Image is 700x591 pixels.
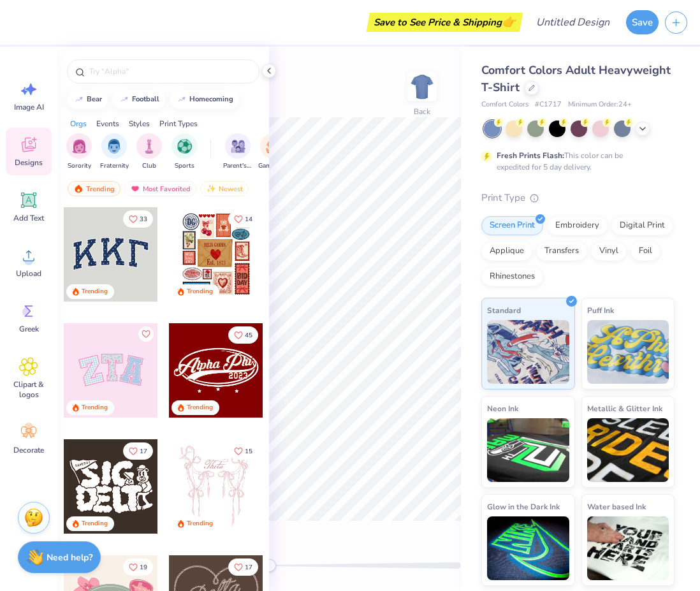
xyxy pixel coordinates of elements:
[258,133,288,171] button: filter button
[626,10,659,34] button: Save
[370,13,520,32] div: Save to See Price & Shipping
[142,161,156,171] span: Club
[228,442,258,460] button: Like
[177,96,187,103] img: trend_line.gif
[73,184,84,193] img: trending.gif
[497,150,653,173] div: This color can be expedited for 5 day delivery.
[123,442,153,460] button: Like
[187,519,213,529] div: Trending
[409,74,435,99] img: Back
[171,133,197,171] button: filter button
[587,402,662,415] span: Metallic & Glitter Ink
[68,181,120,196] div: Trending
[481,267,543,286] div: Rhinestones
[177,139,192,154] img: Sports Image
[72,139,87,154] img: Sorority Image
[611,216,673,235] div: Digital Print
[123,558,153,576] button: Like
[487,418,569,482] img: Neon Ink
[66,133,92,171] button: filter button
[175,161,194,171] span: Sports
[481,242,532,261] div: Applique
[136,133,162,171] div: filter for Club
[171,133,197,171] div: filter for Sports
[258,133,288,171] div: filter for Game Day
[82,287,108,296] div: Trending
[587,303,614,317] span: Puff Ink
[245,332,252,339] span: 45
[70,118,87,129] div: Orgs
[96,118,119,129] div: Events
[140,216,147,223] span: 33
[82,519,108,529] div: Trending
[132,96,159,103] div: football
[123,210,153,228] button: Like
[159,118,198,129] div: Print Types
[107,139,121,154] img: Fraternity Image
[487,516,569,580] img: Glow in the Dark Ink
[481,62,671,95] span: Comfort Colors Adult Heavyweight T-Shirt
[497,150,564,161] strong: Fresh Prints Flash:
[536,242,587,261] div: Transfers
[138,326,154,342] button: Like
[228,558,258,576] button: Like
[587,516,669,580] img: Water based Ink
[206,184,216,193] img: newest.gif
[245,216,252,223] span: 14
[258,161,288,171] span: Game Day
[587,418,669,482] img: Metallic & Glitter Ink
[124,181,196,196] div: Most Favorited
[68,161,91,171] span: Sorority
[228,210,258,228] button: Like
[223,161,252,171] span: Parent's Weekend
[136,133,162,171] button: filter button
[119,96,129,103] img: trend_line.gif
[112,90,165,109] button: football
[129,118,150,129] div: Styles
[88,65,251,78] input: Try "Alpha"
[481,191,674,205] div: Print Type
[568,99,632,110] span: Minimum Order: 24 +
[223,133,252,171] div: filter for Parent's Weekend
[14,102,44,112] span: Image AI
[487,303,521,317] span: Standard
[263,559,276,572] div: Accessibility label
[591,242,627,261] div: Vinyl
[631,242,660,261] div: Foil
[266,139,281,154] img: Game Day Image
[19,324,39,334] span: Greek
[8,379,50,400] span: Clipart & logos
[170,90,239,109] button: homecoming
[140,564,147,571] span: 19
[245,448,252,455] span: 15
[414,106,430,117] div: Back
[526,10,620,35] input: Untitled Design
[100,133,129,171] button: filter button
[130,184,140,193] img: most_fav.gif
[140,448,147,455] span: 17
[245,564,252,571] span: 17
[228,326,258,344] button: Like
[487,500,560,513] span: Glow in the Dark Ink
[587,320,669,384] img: Puff Ink
[47,551,92,564] strong: Need help?
[87,96,102,103] div: bear
[481,216,543,235] div: Screen Print
[223,133,252,171] button: filter button
[15,157,43,168] span: Designs
[481,99,529,110] span: Comfort Colors
[535,99,562,110] span: # C1717
[13,213,44,223] span: Add Text
[231,139,245,154] img: Parent's Weekend Image
[487,402,518,415] span: Neon Ink
[67,90,108,109] button: bear
[100,161,129,171] span: Fraternity
[142,139,156,154] img: Club Image
[189,96,233,103] div: homecoming
[74,96,84,103] img: trend_line.gif
[82,403,108,412] div: Trending
[66,133,92,171] div: filter for Sorority
[200,181,249,196] div: Newest
[487,320,569,384] img: Standard
[13,445,44,455] span: Decorate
